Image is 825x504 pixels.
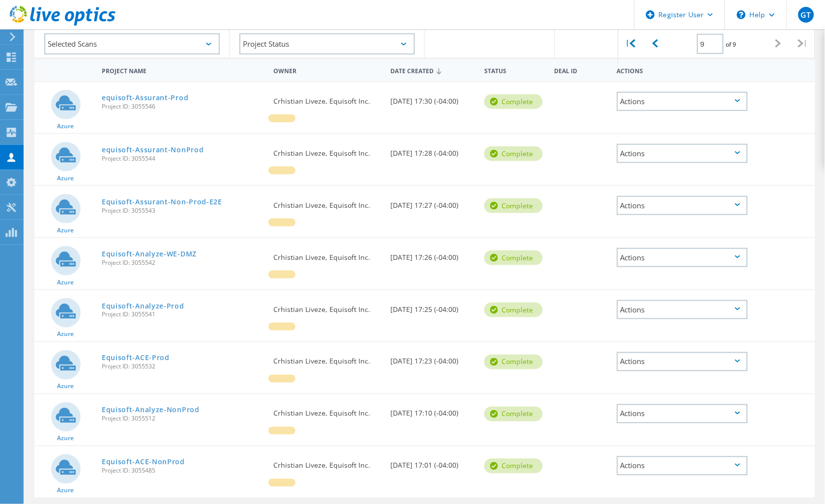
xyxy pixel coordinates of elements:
[10,21,116,28] a: Live Optics Dashboard
[617,144,748,163] div: Actions
[617,196,748,215] div: Actions
[102,251,197,257] a: Equisoft-Analyze-WE-DMZ
[102,312,264,318] span: Project ID: 3055541
[617,300,748,319] div: Actions
[619,24,643,63] div: |
[268,290,385,323] div: Crhistian Liveze, Equisoft Inc.
[102,146,204,153] a: equisoft-Assurant-NonProd
[484,198,543,213] div: Complete
[801,11,811,19] span: GT
[791,24,815,63] div: |
[386,290,480,323] div: [DATE] 17:25 (-04:00)
[726,40,737,49] span: of 9
[58,436,74,442] span: Azure
[102,468,264,474] span: Project ID: 3055485
[268,186,385,219] div: Crhistian Liveze, Equisoft Inc.
[102,416,264,422] span: Project ID: 3055512
[386,134,480,167] div: [DATE] 17:28 (-04:00)
[617,456,748,476] div: Actions
[479,61,550,79] div: Status
[58,280,74,285] span: Azure
[484,355,543,369] div: Complete
[617,92,748,111] div: Actions
[102,94,188,101] a: equisoft-Assurant-Prod
[612,61,753,79] div: Actions
[102,303,184,309] a: Equisoft-Analyze-Prod
[102,198,222,205] a: Equisoft-Assurant-Non-Prod-E2E
[102,459,185,466] a: Equisoft-ACE-NonProd
[268,134,385,167] div: Crhistian Liveze, Equisoft Inc.
[268,238,385,271] div: Crhistian Liveze, Equisoft Inc.
[386,82,480,114] div: [DATE] 17:30 (-04:00)
[550,61,612,79] div: Deal Id
[268,61,385,79] div: Owner
[386,186,480,219] div: [DATE] 17:27 (-04:00)
[484,407,543,421] div: Complete
[484,303,543,317] div: Complete
[268,447,385,479] div: Crhistian Liveze, Equisoft Inc.
[268,342,385,375] div: Crhistian Liveze, Equisoft Inc.
[617,404,748,423] div: Actions
[44,33,220,55] div: Selected Scans
[386,394,480,427] div: [DATE] 17:10 (-04:00)
[386,342,480,375] div: [DATE] 17:23 (-04:00)
[102,260,264,266] span: Project ID: 3055542
[737,10,746,19] svg: \n
[102,407,200,414] a: Equisoft-Analyze-NonProd
[386,238,480,271] div: [DATE] 17:26 (-04:00)
[102,208,264,214] span: Project ID: 3055543
[58,488,74,494] span: Azure
[102,104,264,110] span: Project ID: 3055546
[239,33,415,55] div: Project Status
[97,61,268,79] div: Project Name
[484,146,543,161] div: Complete
[617,248,748,267] div: Actions
[484,251,543,265] div: Complete
[484,94,543,109] div: Complete
[386,61,480,80] div: Date Created
[58,123,74,129] span: Azure
[58,384,74,390] span: Azure
[58,332,74,337] span: Azure
[58,175,74,181] span: Azure
[102,364,264,370] span: Project ID: 3055532
[268,394,385,427] div: Crhistian Liveze, Equisoft Inc.
[484,459,543,474] div: Complete
[617,352,748,371] div: Actions
[386,447,480,479] div: [DATE] 17:01 (-04:00)
[58,227,74,233] span: Azure
[102,355,170,362] a: Equisoft-ACE-Prod
[102,156,264,162] span: Project ID: 3055544
[268,82,385,114] div: Crhistian Liveze, Equisoft Inc.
